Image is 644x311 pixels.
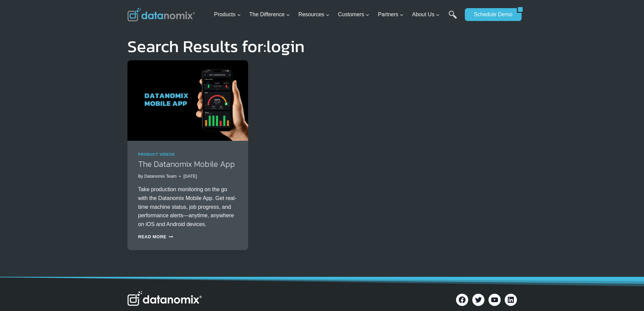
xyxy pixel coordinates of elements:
[249,10,290,19] span: The Difference
[378,10,404,19] span: Partners
[138,185,237,228] p: Take production monitoring on the go with the Datanomix Mobile App. Get real-time machine status,...
[144,174,177,179] a: Datanomix Team
[338,10,369,19] span: Customers
[127,8,195,21] img: Datanomix
[138,152,175,156] a: Product Videos
[138,173,143,180] span: By
[138,234,173,239] a: Read More
[412,10,440,19] span: About Us
[214,10,241,19] span: Products
[266,34,305,59] span: login
[299,10,330,19] span: Resources
[465,8,517,21] a: Schedule Demo
[183,173,197,180] time: [DATE]
[127,38,517,55] h1: Search Results for:
[127,291,202,306] img: Datanomix Logo
[127,60,248,141] img: Stay Connected to Your Shop—Wherever You Are with the Datanomix Mobile App
[138,158,235,170] a: The Datanomix Mobile App
[211,4,461,26] nav: Primary Navigation
[449,10,457,26] a: Search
